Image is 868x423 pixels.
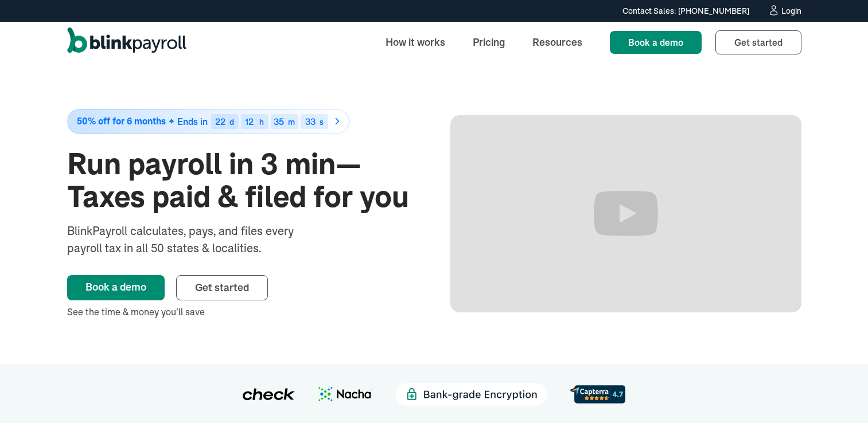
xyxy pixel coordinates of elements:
[622,5,749,17] div: Contact Sales: [PHONE_NUMBER]
[628,37,683,48] span: Book a demo
[523,30,591,54] a: Resources
[215,116,225,127] span: 22
[768,5,801,17] a: Login
[195,281,249,294] span: Get started
[376,30,454,54] a: How it works
[229,118,234,126] div: d
[320,118,324,126] div: s
[67,109,418,134] a: 50% off for 6 monthsEnds in22d12h35m33s
[570,385,625,403] img: d56c0860-961d-46a8-819e-eda1494028f8.svg
[177,116,208,127] span: Ends in
[245,116,254,127] span: 12
[715,30,801,54] a: Get started
[77,116,166,126] span: 50% off for 6 months
[781,7,801,15] div: Login
[450,115,801,312] iframe: Run Payroll in 3 min with BlinkPayroll
[734,37,783,48] span: Get started
[176,275,268,300] a: Get started
[274,116,284,127] span: 35
[67,148,418,213] h1: Run payroll in 3 min—Taxes paid & filed for you
[67,222,324,257] div: BlinkPayroll calculates, pays, and files every payroll tax in all 50 states & localities.
[67,28,186,57] a: home
[464,30,514,54] a: Pricing
[288,118,295,126] div: m
[67,275,165,300] a: Book a demo
[259,118,264,126] div: h
[67,305,418,319] div: See the time & money you’ll save
[610,31,702,54] a: Book a demo
[305,116,316,127] span: 33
